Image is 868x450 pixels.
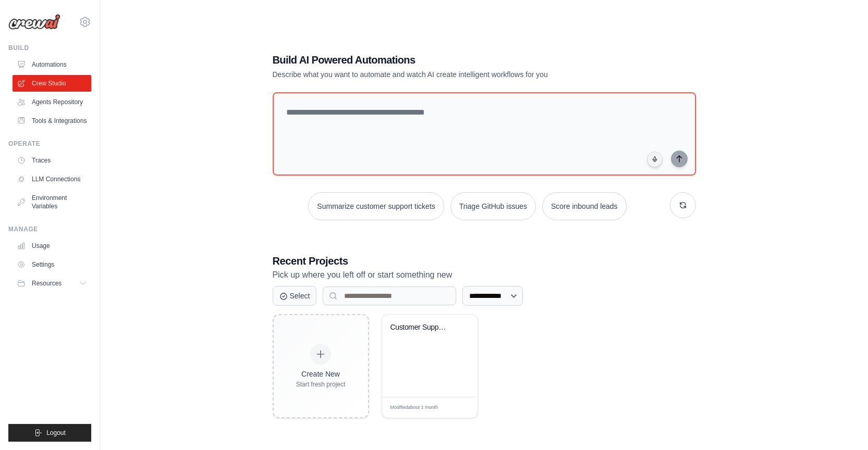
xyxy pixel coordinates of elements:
[8,44,91,52] div: Build
[13,171,91,187] a: LLM Connections
[453,404,461,411] span: Edit
[273,286,317,306] button: Select
[296,380,346,389] div: Start fresh project
[8,424,91,442] button: Logout
[13,113,91,129] a: Tools & Integrations
[647,152,663,167] button: Click to speak your automation idea
[542,192,627,220] button: Score inbound leads
[13,275,91,292] button: Resources
[32,279,62,287] span: Resources
[8,140,91,148] div: Operate
[273,254,696,268] h3: Recent Projects
[13,75,91,92] a: Crew Studio
[390,404,438,411] span: Modified about 1 month
[450,192,536,220] button: Triage GitHub issues
[13,56,91,73] a: Automations
[670,192,696,218] button: Get new suggestions
[296,369,346,379] div: Create New
[8,14,60,30] img: Logo
[13,94,91,110] a: Agents Repository
[273,69,623,80] p: Describe what you want to automate and watch AI create intelligent workflows for you
[273,268,696,282] p: Pick up where you left off or start something new
[13,152,91,169] a: Traces
[390,323,454,332] div: Customer Support Ticket Analysis & Response Automation
[13,256,91,273] a: Settings
[8,225,91,233] div: Manage
[308,192,444,220] button: Summarize customer support tickets
[13,238,91,254] a: Usage
[273,53,623,67] h1: Build AI Powered Automations
[46,429,66,437] span: Logout
[13,190,91,215] a: Environment Variables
